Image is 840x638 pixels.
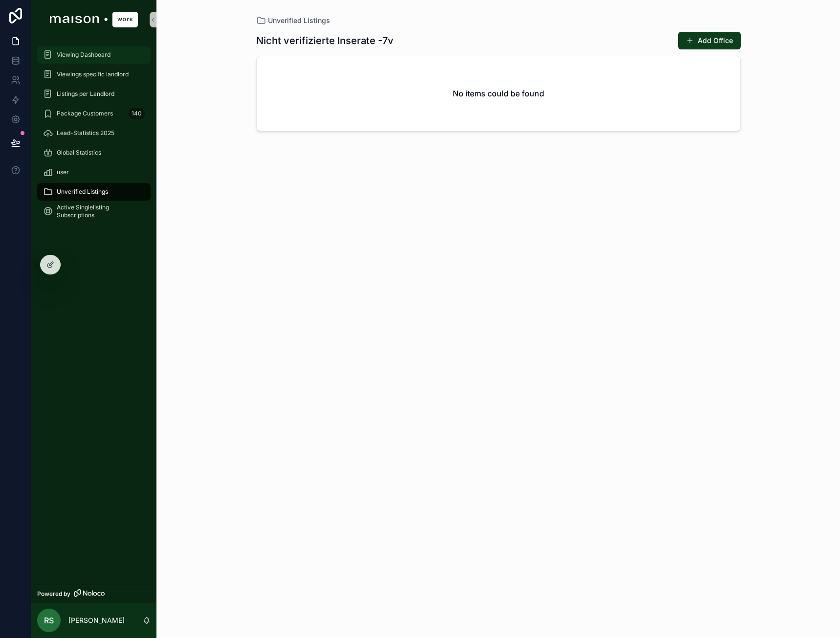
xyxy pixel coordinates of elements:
[44,615,54,626] span: RS
[256,16,330,25] a: Unverified Listings
[37,124,151,142] a: Lead-Statistics 2025
[57,110,113,117] span: Package Customers
[256,34,394,47] h1: Nicht verifizierte Inserate -7v
[678,32,741,49] button: Add Office
[37,203,151,220] a: Active Singlelisting Subscriptions
[37,183,151,201] a: Unverified Listings
[57,90,114,98] span: Listings per Landlord
[57,168,69,176] span: user
[453,88,544,99] h2: No items could be found
[68,615,125,625] p: [PERSON_NAME]
[37,144,151,161] a: Global Statistics
[57,51,111,59] span: Viewing Dashboard
[57,149,101,157] span: Global Statistics
[37,85,151,103] a: Listings per Landlord
[50,12,138,27] img: App logo
[57,129,114,137] span: Lead-Statistics 2025
[129,108,145,119] div: 140
[57,70,129,78] span: Viewings specific landlord
[37,163,151,181] a: user
[37,66,151,83] a: Viewings specific landlord
[37,590,70,598] span: Powered by
[57,204,141,219] span: Active Singlelisting Subscriptions
[31,585,156,603] a: Powered by
[57,188,108,196] span: Unverified Listings
[31,39,156,233] div: scrollable content
[268,16,330,25] span: Unverified Listings
[37,105,151,122] a: Package Customers140
[37,46,151,64] a: Viewing Dashboard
